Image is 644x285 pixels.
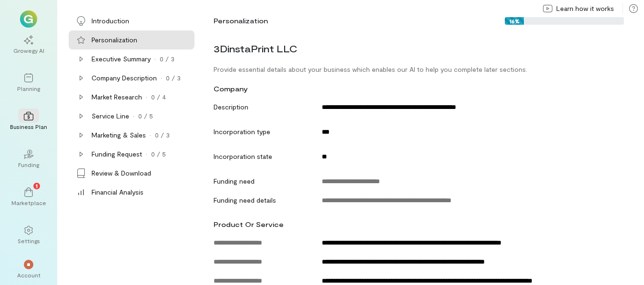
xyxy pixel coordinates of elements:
div: Marketing & Sales [92,130,146,140]
div: Marketplace [11,199,46,206]
div: · [161,73,162,83]
div: Funding [18,161,39,168]
div: Incorporation state [208,149,312,161]
div: Planning [17,85,40,92]
div: · [146,149,147,159]
div: Provide essential details about your business which enables our AI to help you complete later sec... [208,65,625,74]
div: 3DinstaPrint LLC [208,38,625,59]
a: Business Plan [11,104,46,138]
div: 0 / 3 [166,73,181,83]
div: 0 / 3 [155,130,170,140]
div: Review & Download [92,168,151,178]
a: Settings [11,218,46,252]
div: Incorporation type [208,124,312,137]
div: Funding need [208,174,312,186]
div: 0 / 4 [151,92,166,102]
span: 1 [36,181,38,190]
div: Company Description [92,73,157,83]
span: product or service [214,220,284,228]
div: Executive Summary [92,54,151,64]
div: Introduction [92,16,129,26]
div: 0 / 3 [160,54,174,64]
span: Learn how it works [556,4,614,13]
div: Funding need details [208,193,312,205]
div: Personalization [214,16,268,26]
div: Financial Analysis [92,187,143,197]
div: · [146,92,147,102]
div: Market Research [92,92,142,102]
a: Marketplace [11,180,46,214]
div: 0 / 5 [151,149,166,159]
div: · [150,130,151,140]
div: Funding Request [92,149,142,159]
span: company [214,85,248,93]
div: Description [208,99,312,112]
a: Growegy AI [11,28,46,62]
div: · [133,111,134,121]
div: Growegy AI [13,47,44,54]
div: · [154,54,156,64]
a: Planning [11,66,46,100]
div: 0 / 5 [138,111,153,121]
a: Funding [11,142,46,176]
div: Personalization [92,35,137,45]
div: Business Plan [10,123,47,130]
div: Service Line [92,111,129,121]
div: Account [17,271,41,279]
div: Settings [18,237,40,245]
